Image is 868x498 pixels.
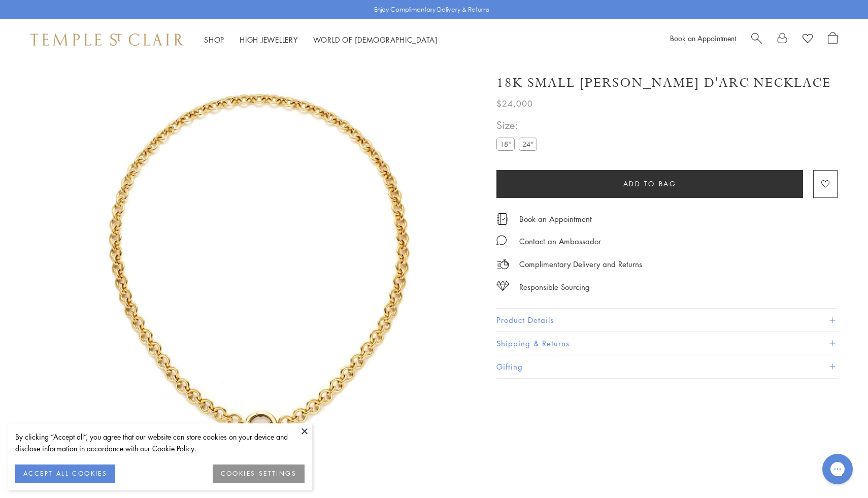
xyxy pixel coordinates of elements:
a: Book an Appointment [519,213,592,224]
div: Contact an Ambassador [519,235,601,248]
a: World of [DEMOGRAPHIC_DATA]World of [DEMOGRAPHIC_DATA] [313,35,438,45]
nav: Main navigation [204,34,438,46]
img: N78802-R7ARC18 [51,60,472,481]
a: High JewelleryHigh Jewellery [240,35,298,45]
img: icon_sourcing.svg [496,281,509,291]
a: Open Shopping Bag [828,32,838,47]
p: Enjoy Complimentary Delivery & Returns [374,5,489,15]
button: ACCEPT ALL COOKIES [15,464,115,483]
a: View Wishlist [803,32,813,47]
button: COOKIES SETTINGS [213,464,305,483]
img: MessageIcon-01_2.svg [496,235,507,245]
img: Temple St. Clair [30,34,184,46]
iframe: Gorgias live chat messenger [817,450,858,488]
button: Gifting [496,355,838,378]
a: ShopShop [204,35,224,45]
span: Add to bag [623,178,677,189]
button: Add to bag [496,170,803,198]
label: 24" [519,138,537,150]
button: Product Details [496,309,838,331]
button: Shipping & Returns [496,332,838,355]
img: icon_appointment.svg [496,213,509,225]
span: Size: [496,117,541,134]
a: Search [751,32,762,47]
span: $24,000 [496,97,533,110]
h1: 18K Small [PERSON_NAME] d'Arc Necklace [496,74,831,92]
img: icon_delivery.svg [496,258,509,271]
p: Complimentary Delivery and Returns [519,258,642,271]
div: Responsible Sourcing [519,281,590,293]
label: 18" [496,138,515,150]
div: By clicking “Accept all”, you agree that our website can store cookies on your device and disclos... [15,431,305,454]
a: Book an Appointment [670,33,736,43]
